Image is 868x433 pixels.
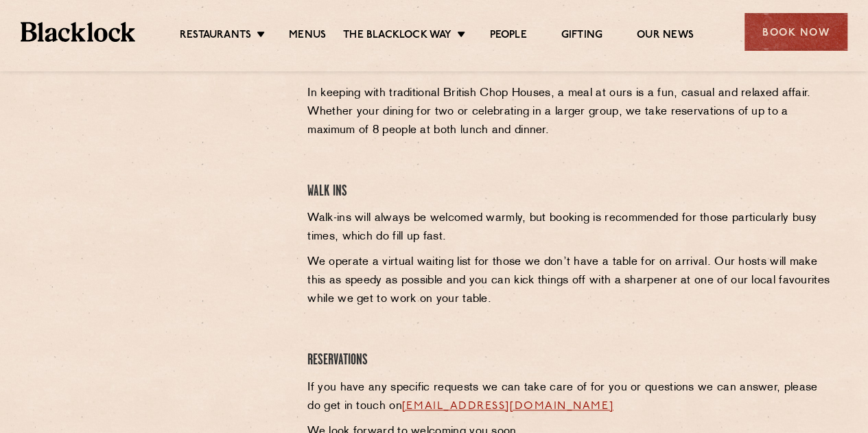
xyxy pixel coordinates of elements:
[21,22,135,41] img: BL_Textured_Logo-footer-cropped.svg
[637,29,694,43] a: Our News
[402,401,613,412] a: [EMAIL_ADDRESS][DOMAIN_NAME]
[744,13,847,51] div: Book Now
[180,29,251,43] a: Restaurants
[489,29,526,43] a: People
[84,40,237,246] iframe: OpenTable make booking widget
[307,253,834,309] p: We operate a virtual waiting list for those we don’t have a table for on arrival. Our hosts will ...
[307,84,834,140] p: In keeping with traditional British Chop Houses, a meal at ours is a fun, casual and relaxed affa...
[343,29,451,43] a: The Blacklock Way
[307,379,834,416] p: If you have any specific requests we can take care of for you or questions we can answer, please ...
[561,29,602,43] a: Gifting
[289,29,326,43] a: Menus
[307,209,834,246] p: Walk-ins will always be welcomed warmly, but booking is recommended for those particularly busy t...
[307,351,834,370] h4: Reservations
[307,183,834,201] h4: Walk Ins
